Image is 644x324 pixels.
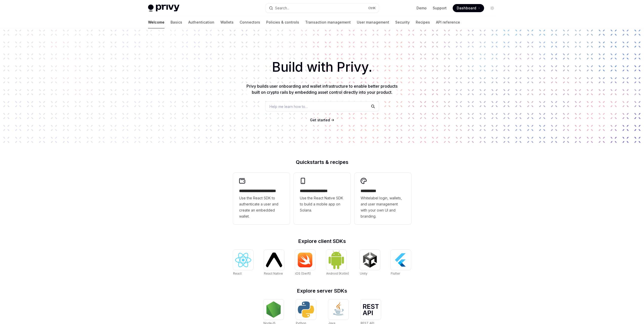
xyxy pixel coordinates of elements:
[330,301,346,318] img: Java
[275,5,289,11] div: Search...
[246,84,398,95] span: Privy builds user onboarding and wallet infrastructure to enable better products built on crypto ...
[188,16,214,28] a: Authentication
[436,16,460,28] a: API reference
[233,239,411,244] h2: Explore client SDKs
[265,4,379,13] button: Open search
[233,288,411,293] h2: Explore server SDKs
[360,272,367,275] span: Unity
[8,57,636,77] h1: Build with Privy.
[148,16,164,28] a: Welcome
[148,5,179,12] img: light logo
[235,253,251,267] img: React
[453,4,484,12] a: Dashboard
[488,4,496,12] button: Toggle dark mode
[220,16,234,28] a: Wallets
[326,272,349,275] span: Android (Kotlin)
[265,301,282,318] img: NodeJS
[305,16,351,28] a: Transaction management
[360,250,380,276] a: UnityUnity
[457,6,476,11] span: Dashboard
[362,252,378,268] img: Unity
[294,173,350,224] a: **** **** **** ***Use the React Native SDK to build a mobile app on Solana.
[240,16,260,28] a: Connectors
[295,272,311,275] span: iOS (Swift)
[393,252,409,268] img: Flutter
[328,250,344,269] img: Android (Kotlin)
[300,195,344,213] span: Use the React Native SDK to build a mobile app on Solana.
[264,250,284,276] a: React NativeReact Native
[266,253,282,267] img: React Native
[391,250,411,276] a: FlutterFlutter
[233,160,411,165] h2: Quickstarts & recipes
[368,6,376,10] span: Ctrl K
[239,195,284,219] span: Use the React SDK to authenticate a user and create an embedded wallet.
[395,16,410,28] a: Security
[171,16,182,28] a: Basics
[355,173,411,224] a: **** *****Whitelabel login, wallets, and user management with your own UI and branding.
[233,272,242,275] span: React
[417,6,427,11] a: Demo
[416,16,430,28] a: Recipes
[357,16,389,28] a: User management
[269,104,308,109] span: Help me learn how to…
[295,250,315,276] a: iOS (Swift)iOS (Swift)
[391,272,400,275] span: Flutter
[310,118,330,123] a: Get started
[266,16,299,28] a: Policies & controls
[298,301,314,318] img: Python
[310,118,330,122] span: Get started
[361,195,405,219] span: Whitelabel login, wallets, and user management with your own UI and branding.
[363,304,379,315] img: REST API
[264,272,283,275] span: React Native
[233,250,253,276] a: ReactReact
[297,252,313,268] img: iOS (Swift)
[326,250,349,276] a: Android (Kotlin)Android (Kotlin)
[433,6,447,11] a: Support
